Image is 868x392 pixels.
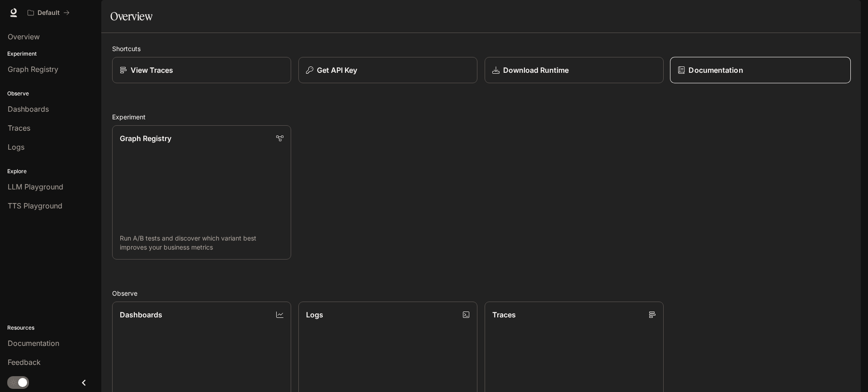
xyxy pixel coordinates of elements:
p: Graph Registry [120,133,171,144]
p: View Traces [131,65,173,76]
button: All workspaces [24,4,74,22]
a: Graph RegistryRun A/B tests and discover which variant best improves your business metrics [112,125,291,260]
h2: Experiment [112,112,850,122]
h2: Shortcuts [112,44,850,53]
p: Default [38,9,60,17]
p: Traces [492,309,516,320]
p: Dashboards [120,309,162,320]
p: Documentation [689,65,743,76]
a: Download Runtime [485,57,664,83]
h1: Overview [110,7,152,25]
a: View Traces [112,57,291,83]
a: Documentation [670,57,851,84]
button: Get API Key [298,57,477,83]
p: Run A/B tests and discover which variant best improves your business metrics [120,234,283,252]
p: Logs [306,309,323,320]
h2: Observe [112,288,850,298]
p: Download Runtime [503,65,569,76]
p: Get API Key [317,65,357,76]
